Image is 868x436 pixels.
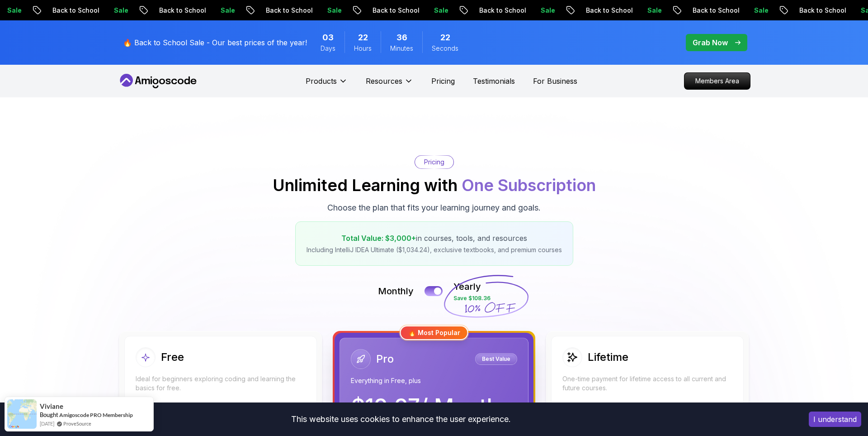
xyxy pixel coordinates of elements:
p: Best Value [476,355,516,364]
span: 3 Days [322,31,334,44]
span: Minutes [390,44,413,53]
a: Pricing [431,76,455,86]
p: Monthly [378,285,414,297]
p: Products [306,76,337,86]
p: Sale [107,6,136,15]
span: Seconds [432,44,458,53]
span: Viviane [40,402,63,410]
p: Back to School [259,6,320,15]
span: One Subscription [462,175,596,195]
button: Products [306,76,348,94]
p: Back to School [685,6,747,15]
a: ProveSource [63,420,91,427]
p: Including IntelliJ IDEA Ultimate ($1,034.24), exclusive textbooks, and premium courses [307,245,562,254]
p: Sale [213,6,242,15]
span: Hours [354,44,372,53]
p: Ideal for beginners exploring coding and learning the basics for free. [136,374,306,393]
span: Days [321,44,335,53]
p: Back to School [792,6,854,15]
span: Bought [40,411,58,418]
h2: Lifetime [588,350,628,364]
p: in courses, tools, and resources [307,233,562,244]
p: Choose the plan that fits your learning journey and goals. [327,201,541,214]
p: Back to School [152,6,213,15]
p: One-time payment for lifetime access to all current and future courses. [562,374,732,393]
a: Amigoscode PRO Membership [59,412,133,418]
button: Accept cookies [809,412,861,427]
p: Sale [640,6,669,15]
p: Grab Now [693,37,728,48]
p: Back to School [579,6,640,15]
p: Members Area [684,73,750,89]
p: 🔥 Back to School Sale - Our best prices of the year! [123,37,307,48]
p: Sale [427,6,456,15]
p: Sale [533,6,562,15]
p: Back to School [45,6,107,15]
span: 36 Minutes [396,31,407,44]
button: Resources [366,76,413,94]
img: provesource social proof notification image [7,399,37,429]
span: 22 Seconds [440,31,450,44]
p: Pricing [424,158,444,167]
h2: Unlimited Learning with [273,176,596,194]
p: Sale [747,6,776,15]
p: Back to School [365,6,427,15]
p: Resources [366,76,402,86]
p: $ 19.97 / Month [351,396,500,418]
span: [DATE] [40,420,54,427]
span: Total Value: $3,000+ [341,234,416,243]
a: Members Area [684,72,750,90]
p: Sale [320,6,349,15]
p: Back to School [472,6,533,15]
span: 22 Hours [358,31,368,44]
a: Testimonials [473,76,515,86]
div: This website uses cookies to enhance the user experience. [7,409,795,429]
h2: Free [161,350,184,364]
a: For Business [533,76,577,86]
h2: Pro [376,352,394,366]
p: Everything in Free, plus [351,376,517,385]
